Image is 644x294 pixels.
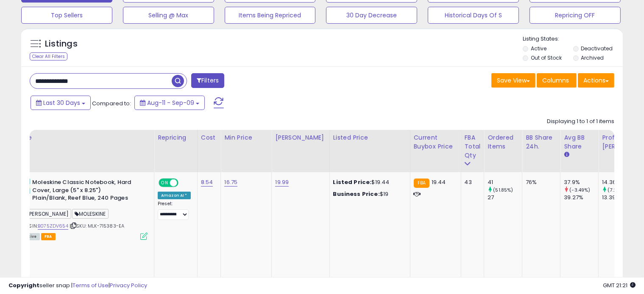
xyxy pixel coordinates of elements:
div: Preset: [158,201,191,220]
a: B075ZDV654 [38,223,68,230]
a: Terms of Use [72,281,109,289]
small: FBA [414,179,429,188]
button: 30 Day Decrease [326,7,417,24]
div: 37.9% [564,179,598,186]
b: Listed Price: [333,178,372,186]
span: Last 30 Days [43,99,80,107]
b: Moleskine Classic Notebook, Hard Cover, Large (5" x 8.25") Plain/Blank, Reef Blue, 240 Pages [32,179,135,204]
span: 19.44 [432,178,446,186]
button: Selling @ Max [123,7,214,24]
div: Displaying 1 to 1 of 1 items [547,118,614,126]
button: Filters [191,73,224,88]
div: 27 [488,194,522,201]
a: Privacy Policy [110,281,147,289]
small: (51.85%) [493,187,513,193]
span: | SKU: MLK-715383-EA [70,223,124,229]
h5: Listings [45,38,78,50]
strong: Copyright [8,281,39,289]
div: [PERSON_NAME] [275,133,326,142]
div: Ordered Items [488,133,519,151]
div: 39.27% [564,194,598,201]
div: Current Buybox Price [414,133,457,151]
p: Listing States: [523,35,623,43]
button: Repricing OFF [530,7,621,24]
div: $19.44 [333,179,404,186]
span: MOLESKINE [72,209,109,219]
small: (-3.49%) [570,187,591,193]
div: BB Share 24h. [526,133,557,151]
span: ON [159,179,170,187]
a: 19.99 [275,178,289,187]
div: 43 [465,179,478,186]
div: Cost [201,133,217,142]
span: FBA [41,233,56,240]
div: Repricing [158,133,194,142]
span: Columns [542,76,569,85]
small: Avg BB Share. [564,151,569,159]
div: Listed Price [333,133,407,142]
span: Compared to: [92,99,131,107]
b: Business Price: [333,190,380,198]
button: Save View [491,73,535,88]
label: Deactivated [581,45,613,52]
div: FBA Total Qty [465,133,481,160]
small: (7.24%) [608,187,626,193]
label: Archived [581,54,604,61]
button: Historical Days Of S [428,7,519,24]
div: $19 [333,190,404,198]
button: Columns [537,73,577,88]
span: All listings currently available for purchase on Amazon [20,233,40,240]
a: 8.54 [201,178,213,187]
button: Top Sellers [21,7,112,24]
div: Min Price [224,133,268,142]
div: 41 [488,179,522,186]
label: Active [531,45,546,52]
button: Last 30 Days [31,96,91,110]
button: Items Being Repriced [225,7,316,24]
div: Clear All Filters [30,52,67,60]
span: OFF [177,179,191,187]
span: [PERSON_NAME] [20,209,71,219]
div: Title [18,133,151,142]
span: 2025-10-10 21:21 GMT [603,281,636,289]
button: Actions [578,73,614,88]
div: 76% [526,179,554,186]
span: Aug-11 - Sep-09 [147,99,194,107]
button: Aug-11 - Sep-09 [134,96,205,110]
a: 16.75 [224,178,237,187]
div: seller snap | | [8,282,147,290]
div: Amazon AI * [158,192,191,199]
label: Out of Stock [531,54,562,61]
div: Avg BB Share [564,133,595,151]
